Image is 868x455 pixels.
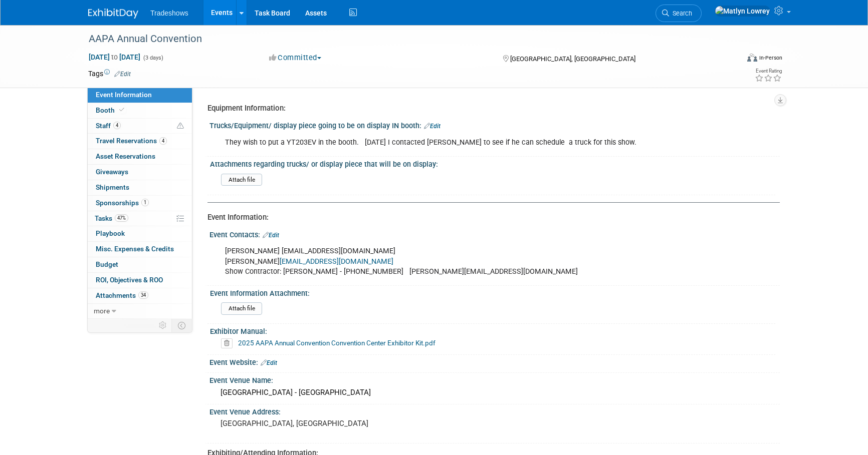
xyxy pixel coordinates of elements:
span: to [110,53,119,61]
a: Search [656,5,702,22]
span: 4 [113,122,121,129]
a: Event Information [88,88,192,103]
div: Event Format [679,52,782,67]
a: Edit [263,232,279,239]
div: Event Information: [207,212,772,223]
a: Budget [88,257,192,272]
a: Travel Reservations4 [88,134,192,149]
div: Event Venue Address: [209,404,780,417]
img: ExhibitDay [88,9,138,19]
a: more [88,304,192,319]
td: Tags [88,69,131,79]
div: Exhibitor Manual: [210,324,775,336]
span: more [94,307,110,315]
a: 2025 AAPA Annual Convention Convention Center Exhibitor Kit.pdf [238,339,436,347]
td: Toggle Event Tabs [172,319,192,332]
span: 47% [115,214,128,222]
a: Sponsorships1 [88,196,192,211]
div: Event Rating [755,69,782,74]
span: Staff [96,122,121,130]
div: Event Venue Name: [209,373,780,385]
span: Playbook [96,229,125,237]
span: Sponsorships [96,199,149,207]
div: [PERSON_NAME] [EMAIL_ADDRESS][DOMAIN_NAME] [PERSON_NAME] Show Contractor: [PERSON_NAME] - [PHONE_... [218,241,670,281]
span: Search [669,10,692,17]
div: Event Website: [209,355,780,368]
a: Giveaways [88,165,192,180]
a: Edit [424,123,441,130]
a: [EMAIL_ADDRESS][DOMAIN_NAME] [280,257,393,266]
span: Potential Scheduling Conflict -- at least one attendee is tagged in another overlapping event. [177,122,184,131]
div: Trucks/Equipment/ display piece going to be on display IN booth: [209,118,780,131]
td: Personalize Event Tab Strip [154,319,172,332]
a: Playbook [88,226,192,241]
span: 1 [141,199,149,206]
span: Budget [96,260,118,268]
i: Booth reservation complete [119,107,124,113]
span: (3 days) [142,55,163,61]
span: Asset Reservations [96,152,155,160]
a: Asset Reservations [88,149,192,164]
div: They wish to put a YT203EV in the booth. [DATE] I contacted [PERSON_NAME] to see if he can schedu... [218,133,670,153]
div: In-Person [759,54,782,62]
a: Attachments34 [88,288,192,303]
img: Matlyn Lowrey [715,6,770,17]
a: Staff4 [88,119,192,134]
span: Travel Reservations [96,137,167,145]
a: Misc. Expenses & Credits [88,242,192,257]
a: Shipments [88,180,192,195]
span: Shipments [96,183,129,191]
span: 4 [159,137,167,145]
a: Tasks47% [88,211,192,226]
a: Edit [261,359,277,366]
span: Tradeshows [150,9,188,17]
div: Equipment Information: [207,103,772,114]
pre: [GEOGRAPHIC_DATA], [GEOGRAPHIC_DATA] [221,419,436,428]
span: Giveaways [96,168,128,176]
div: Attachments regarding trucks/ or display piece that will be on display: [210,157,775,169]
span: ROI, Objectives & ROO [96,276,163,284]
span: Attachments [96,291,148,299]
span: Booth [96,106,126,114]
a: Edit [114,71,131,78]
span: Misc. Expenses & Credits [96,245,174,253]
div: [GEOGRAPHIC_DATA] - [GEOGRAPHIC_DATA] [217,385,772,400]
span: [GEOGRAPHIC_DATA], [GEOGRAPHIC_DATA] [510,55,635,63]
span: Event Information [96,91,152,99]
span: Tasks [95,214,128,222]
div: Event Information Attachment: [210,286,775,298]
span: [DATE] [DATE] [88,53,141,62]
a: Booth [88,103,192,118]
div: AAPA Annual Convention [85,30,723,48]
button: Committed [266,53,325,63]
a: ROI, Objectives & ROO [88,273,192,288]
div: Event Contacts: [209,227,780,240]
img: Format-Inperson.png [747,54,757,62]
span: 34 [138,291,148,299]
a: Delete attachment? [221,340,237,347]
